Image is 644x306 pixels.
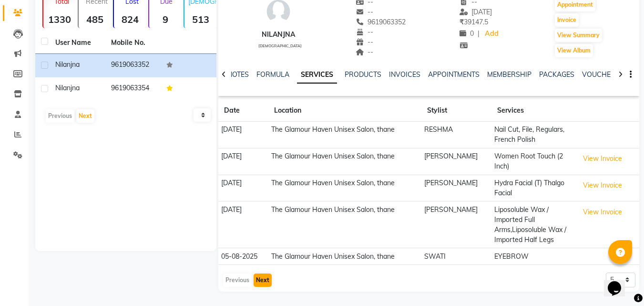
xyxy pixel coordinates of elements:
button: Invoice [555,13,579,27]
td: The Glamour Haven Unisex Salon, thane [268,201,421,248]
th: User Name [50,32,105,54]
th: Location [268,100,421,122]
span: [DATE] [460,8,492,16]
a: FORMULA [256,70,289,79]
td: 05-08-2025 [218,248,268,265]
span: 9619063352 [356,18,406,26]
span: nilanjna [55,60,80,69]
span: ₹ [460,18,464,26]
span: 39147.5 [460,18,488,26]
a: Add [483,27,500,41]
td: [PERSON_NAME] [421,148,491,175]
td: [DATE] [218,148,268,175]
th: Date [218,100,268,122]
td: The Glamour Haven Unisex Salon, thane [268,122,421,148]
td: 9619063352 [105,54,161,77]
strong: 9 [149,13,182,25]
span: 0 [460,29,474,38]
button: View Invoice [579,151,626,166]
td: SWATI [421,248,491,265]
a: APPOINTMENTS [428,70,480,79]
span: -- [356,48,374,56]
span: -- [356,38,374,46]
td: [PERSON_NAME] [421,201,491,248]
td: Hydra Facial (T) Thalgo Facial [491,175,576,201]
span: -- [356,28,374,36]
span: nilanjna [55,84,80,92]
a: MEMBERSHIP [487,70,532,79]
button: Next [254,274,272,287]
td: The Glamour Haven Unisex Salon, thane [268,148,421,175]
th: Services [491,100,576,122]
td: 9619063354 [105,77,161,101]
td: [PERSON_NAME] [421,175,491,201]
button: View Summary [555,29,602,42]
strong: 513 [184,13,217,25]
th: Mobile No. [105,32,161,54]
td: Liposoluble Wax / Imported Full Arms,Liposoluble Wax / Imported Half Legs [491,201,576,248]
td: [DATE] [218,175,268,201]
button: View Album [555,44,593,57]
a: NOTES [227,70,249,79]
td: RESHMA [421,122,491,148]
a: PRODUCTS [345,70,381,79]
td: [DATE] [218,201,268,248]
span: -- [356,8,374,16]
button: View Invoice [579,205,626,220]
button: Next [76,109,94,123]
td: Women Root Touch (2 Inch) [491,148,576,175]
td: [DATE] [218,122,268,148]
a: PACKAGES [539,70,574,79]
button: View Invoice [579,178,626,193]
strong: 485 [79,13,111,25]
strong: 1330 [43,13,76,25]
span: [DEMOGRAPHIC_DATA] [258,43,302,48]
a: VOUCHERS [582,70,620,79]
strong: 824 [114,13,146,25]
td: EYEBROW [491,248,576,265]
td: The Glamour Haven Unisex Salon, thane [268,175,421,201]
div: nilanjna [255,30,302,40]
a: SERVICES [297,66,337,84]
a: INVOICES [389,70,420,79]
th: Stylist [421,100,491,122]
td: The Glamour Haven Unisex Salon, thane [268,248,421,265]
span: | [478,29,480,39]
td: Nail Cut, File, Regulars, French Polish [491,122,576,148]
iframe: chat widget [604,268,634,296]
